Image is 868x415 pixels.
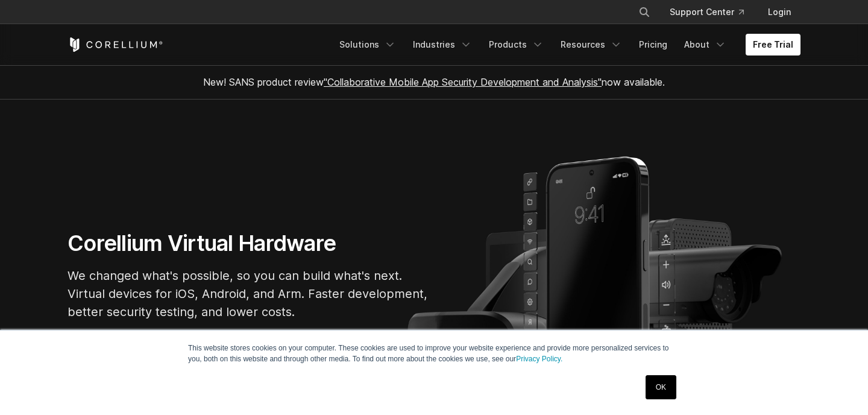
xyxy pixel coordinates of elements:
[68,37,163,52] a: Corellium Home
[746,34,800,55] a: Free Trial
[188,343,680,364] p: This website stores cookies on your computer. These cookies are used to improve your website expe...
[406,34,479,55] a: Industries
[677,34,734,55] a: About
[553,34,629,55] a: Resources
[332,34,403,55] a: Solutions
[660,1,753,23] a: Support Center
[203,76,665,88] span: New! SANS product review now available.
[624,1,800,23] div: Navigation Menu
[758,1,800,23] a: Login
[634,1,655,23] button: Search
[516,355,562,363] a: Privacy Policy.
[332,34,800,55] div: Navigation Menu
[646,375,676,399] a: OK
[632,34,675,55] a: Pricing
[68,230,429,257] h1: Corellium Virtual Hardware
[68,267,429,321] p: We changed what's possible, so you can build what's next. Virtual devices for iOS, Android, and A...
[324,76,602,88] a: "Collaborative Mobile App Security Development and Analysis"
[482,34,551,55] a: Products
